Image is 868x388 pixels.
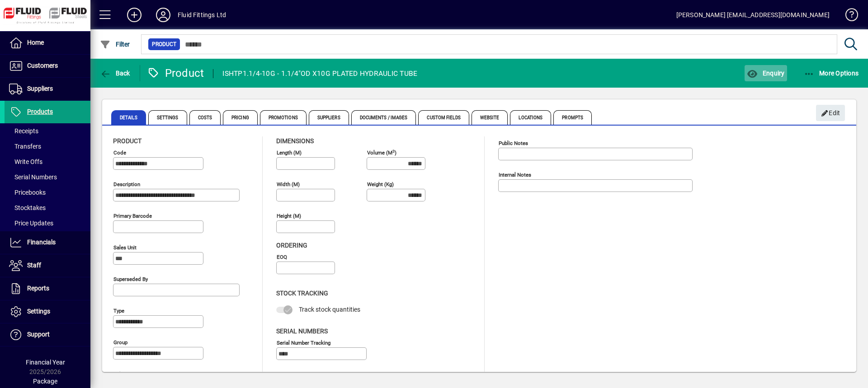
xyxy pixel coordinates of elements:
[5,139,90,154] a: Transfers
[90,65,140,81] app-page-header-button: Back
[5,55,90,77] a: Customers
[5,78,90,100] a: Suppliers
[27,108,53,115] span: Products
[26,359,65,366] span: Financial Year
[277,150,302,156] mat-label: Length (m)
[418,110,469,125] span: Custom Fields
[113,181,140,187] mat-label: Description
[9,158,42,165] span: Write Offs
[100,41,130,48] span: Filter
[9,189,46,196] span: Pricebooks
[5,300,90,323] a: Settings
[277,181,300,187] mat-label: Width (m)
[113,276,148,282] mat-label: Superseded by
[113,308,124,314] mat-label: Type
[149,7,178,23] button: Profile
[802,65,861,81] button: More Options
[27,331,50,338] span: Support
[816,105,845,121] button: Edit
[745,65,787,81] button: Enquiry
[9,220,53,227] span: Price Updates
[5,215,90,231] a: Price Updates
[5,231,90,254] a: Financials
[5,169,90,185] a: Serial Numbers
[747,70,784,77] span: Enquiry
[5,32,90,54] a: Home
[27,285,49,292] span: Reports
[260,110,307,125] span: Promotions
[277,213,301,219] mat-label: Height (m)
[472,110,508,125] span: Website
[392,149,395,153] sup: 3
[276,137,314,145] span: Dimensions
[5,277,90,300] a: Reports
[5,323,90,346] a: Support
[5,154,90,169] a: Write Offs
[553,110,592,125] span: Prompts
[113,339,127,346] mat-label: Group
[33,378,57,385] span: Package
[113,371,137,377] mat-label: Sub group
[98,65,132,81] button: Back
[510,110,551,125] span: Locations
[367,181,394,187] mat-label: Weight (Kg)
[189,110,221,125] span: Costs
[804,70,859,77] span: More Options
[5,123,90,139] a: Receipts
[5,185,90,200] a: Pricebooks
[367,150,396,156] mat-label: Volume (m )
[27,262,41,269] span: Staff
[499,172,531,178] mat-label: Internal Notes
[276,290,328,297] span: Stock Tracking
[178,8,226,22] div: Fluid Fittings Ltd
[113,213,152,219] mat-label: Primary barcode
[9,143,41,150] span: Transfers
[148,110,187,125] span: Settings
[27,238,56,246] span: Financials
[27,85,53,92] span: Suppliers
[223,110,258,125] span: Pricing
[839,2,857,31] a: Knowledge Base
[5,254,90,277] a: Staff
[351,110,416,125] span: Documents / Images
[9,127,38,135] span: Receipts
[5,200,90,215] a: Stocktakes
[27,308,50,315] span: Settings
[152,40,176,49] span: Product
[299,306,360,313] span: Track stock quantities
[676,8,830,22] div: [PERSON_NAME] [EMAIL_ADDRESS][DOMAIN_NAME]
[113,244,137,251] mat-label: Sales unit
[499,140,528,146] mat-label: Public Notes
[222,66,417,81] div: ISHTP1.1/4-10G - 1.1/4"OD X10G PLATED HYDRAULIC TUBE
[821,106,840,121] span: Edit
[113,150,126,156] mat-label: Code
[276,327,328,335] span: Serial Numbers
[9,173,57,181] span: Serial Numbers
[9,204,46,211] span: Stocktakes
[113,137,142,145] span: Product
[100,70,130,77] span: Back
[276,242,307,249] span: Ordering
[27,62,58,69] span: Customers
[27,39,44,46] span: Home
[147,66,204,80] div: Product
[277,339,330,346] mat-label: Serial Number tracking
[277,254,287,260] mat-label: EOQ
[309,110,349,125] span: Suppliers
[98,36,132,52] button: Filter
[111,110,146,125] span: Details
[120,7,149,23] button: Add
